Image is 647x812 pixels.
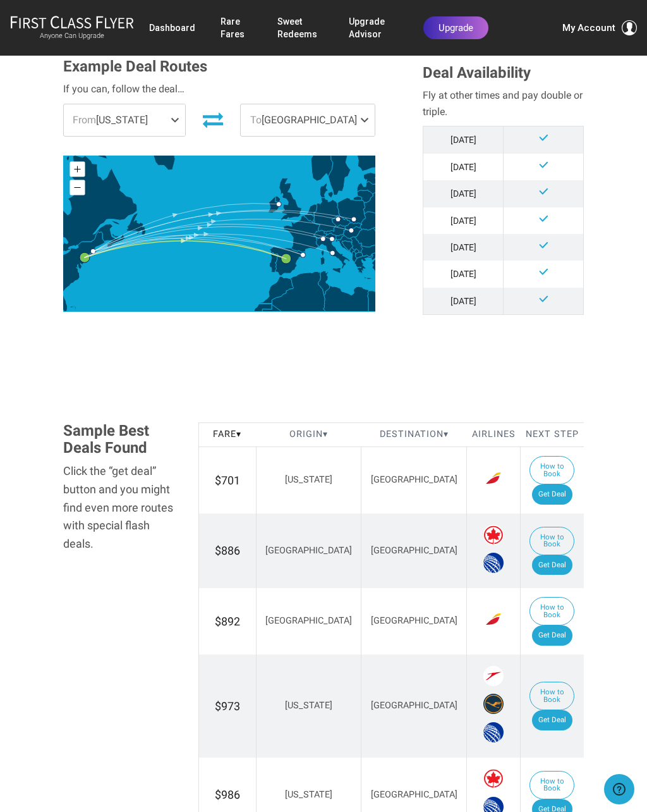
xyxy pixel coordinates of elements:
span: Iberia [483,609,504,629]
span: From [73,114,96,126]
th: Origin [256,423,361,447]
a: Get Deal [532,625,572,646]
a: Upgrade Advisor [349,10,398,46]
span: Deal Availability [423,64,531,82]
span: [GEOGRAPHIC_DATA] [371,789,457,800]
small: Anyone Can Upgrade [10,32,134,40]
span: [GEOGRAPHIC_DATA] [371,474,457,485]
span: [US_STATE] [285,474,332,485]
a: Sweet Redeems [277,10,323,46]
div: Click the “get deal” button and you might find even more routes with special flash deals. [63,462,179,553]
path: United Kingdom [275,178,301,221]
path: Morocco [259,277,293,304]
a: Get Deal [532,484,572,505]
span: [US_STATE] [64,104,185,136]
span: Air Canada [483,525,504,545]
td: [DATE] [423,261,504,287]
span: Example Deal Routes [63,58,207,75]
path: Montenegro [349,248,355,254]
th: Airlines [467,423,521,447]
path: Netherlands [306,204,317,217]
td: [DATE] [423,288,504,315]
path: Bulgaria [361,245,378,256]
span: Austrian Airlines‎ [483,666,504,686]
td: [DATE] [423,207,504,234]
span: United [483,553,504,573]
path: Bosnia and Herzegovina [342,241,353,251]
button: How to Book [529,771,574,799]
path: Algeria [272,272,331,331]
a: Dashboard [149,16,195,39]
g: Boston [90,249,101,254]
path: Slovenia [336,235,344,240]
g: Budapest [349,228,360,233]
g: Prague [336,217,346,222]
span: [US_STATE] [285,700,332,711]
path: Latvia [357,181,377,194]
path: Denmark [320,183,333,199]
span: $973 [215,699,240,713]
td: [DATE] [423,180,504,207]
path: Luxembourg [313,220,315,223]
g: Dublin [276,202,287,207]
path: Estonia [363,173,377,185]
g: Barcelona [300,253,311,258]
path: Poland [337,198,365,225]
button: How to Book [529,597,574,625]
span: ▾ [323,429,328,440]
span: [GEOGRAPHIC_DATA] [265,545,352,556]
path: Kosovo [354,249,360,254]
span: Iberia [483,468,504,488]
path: Slovakia [345,223,361,230]
td: [DATE] [423,126,504,154]
th: Destination [361,423,467,447]
path: Ukraine [360,210,412,244]
a: Get Deal [532,710,572,730]
span: Lufthansa [483,694,504,714]
a: Get Deal [532,555,572,575]
button: How to Book [529,527,574,555]
span: My Account [562,20,615,35]
td: [DATE] [423,154,504,180]
td: [DATE] [423,234,504,261]
a: First Class FlyerAnyone Can Upgrade [10,15,134,40]
span: United [483,722,504,742]
path: Greece [354,254,373,280]
span: [GEOGRAPHIC_DATA] [241,104,375,136]
path: Austria [324,225,346,237]
span: [GEOGRAPHIC_DATA] [265,615,352,626]
g: New York [80,253,98,263]
a: Rare Fares [221,10,252,46]
button: How to Book [529,456,574,484]
path: Romania [354,228,382,247]
span: [GEOGRAPHIC_DATA] [371,700,457,711]
span: $986 [215,788,240,801]
path: Czech Republic [332,216,351,227]
button: Invert Route Direction [195,106,231,133]
g: Milan [320,237,331,242]
span: [GEOGRAPHIC_DATA] [371,545,457,556]
button: My Account [562,20,637,35]
div: If you can, follow the deal… [63,81,375,97]
path: Lithuania [357,190,373,203]
path: Portugal [269,253,278,273]
span: Air Canada [483,768,504,789]
span: [US_STATE] [285,789,332,800]
span: ▾ [444,429,449,440]
span: $892 [215,615,240,628]
path: Germany [314,197,340,233]
iframe: Abre un widget desde donde se puede obtener más información [604,774,634,806]
span: $886 [215,544,240,557]
div: Fly at other times and pay double or triple. [423,87,584,120]
g: Madrid [281,254,299,264]
th: Fare [198,423,256,447]
span: ▾ [236,429,241,440]
path: Libya [323,286,369,329]
img: First Class Flyer [10,15,134,28]
span: To [250,114,262,126]
a: Upgrade [423,16,488,39]
button: How to Book [529,682,574,710]
path: Belgium [304,214,315,223]
span: $701 [215,474,240,487]
g: Krakow [351,217,362,222]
